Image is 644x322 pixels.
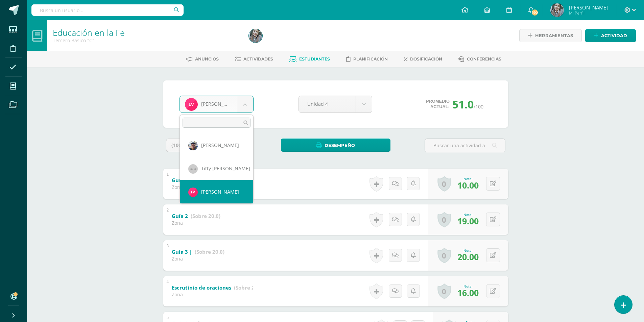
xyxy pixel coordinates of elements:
img: 0dc0eaf75bdcd8b6fa194661d19d2c59.png [188,188,198,197]
span: Titty [PERSON_NAME] [201,165,250,172]
img: 40x40 [188,164,198,174]
img: eca971469dd57a666009bb7048aacbe9.png [188,141,198,150]
span: [PERSON_NAME] [201,142,239,148]
span: [PERSON_NAME] [201,189,239,195]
